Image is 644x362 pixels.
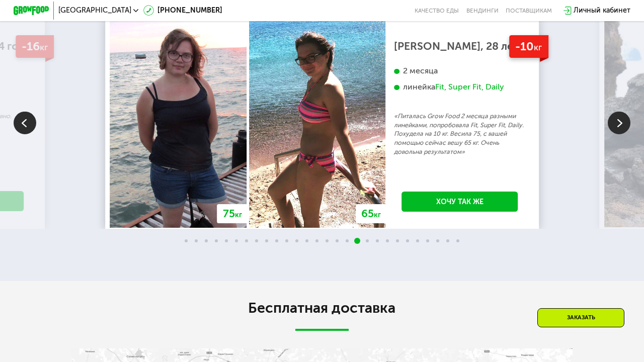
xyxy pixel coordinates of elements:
div: линейка [394,82,525,92]
div: -10 [509,35,548,58]
span: кг [534,42,542,52]
img: Slide left [14,111,36,134]
div: 2 месяца [394,66,525,76]
div: Fit, Super Fit, Daily [435,82,504,92]
p: «Питалась Grow Food 2 месяца разными линейками, попробовала Fit, Super Fit, Daily. Похудела на 10... [394,112,525,156]
div: Заказать [537,308,624,327]
h2: Бесплатная доставка [71,299,573,317]
div: -16 [16,35,54,58]
span: кг [235,211,242,219]
div: [PERSON_NAME], 28 лет [394,42,525,51]
div: 65 [356,204,387,223]
span: кг [40,42,48,52]
a: Вендинги [466,7,499,14]
span: [GEOGRAPHIC_DATA] [58,7,131,14]
img: Slide right [608,111,630,134]
a: Хочу так же [401,192,518,212]
div: поставщикам [506,7,552,14]
div: Личный кабинет [574,5,630,16]
span: кг [374,211,381,219]
a: Качество еды [415,7,459,14]
div: 75 [217,204,248,223]
a: [PHONE_NUMBER] [143,5,222,16]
